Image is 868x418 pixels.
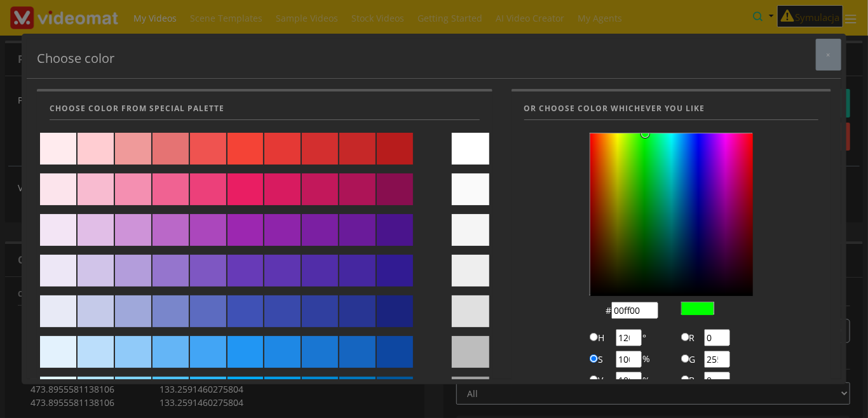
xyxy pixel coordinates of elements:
[37,49,114,68] h5: Choose color
[827,50,831,59] span: ×
[50,104,479,120] h4: Choose color from special palette
[689,331,704,344] label: R
[689,374,704,387] label: B
[682,302,714,315] div: #00ff00
[816,39,841,71] button: Close
[598,374,615,387] label: V
[524,104,818,120] h4: Or choose color whichever you like
[642,353,650,365] span: %
[689,353,704,366] label: G
[642,374,650,386] span: %
[598,353,615,366] label: S
[606,304,611,317] label: #
[598,331,615,344] label: H
[642,332,646,344] span: °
